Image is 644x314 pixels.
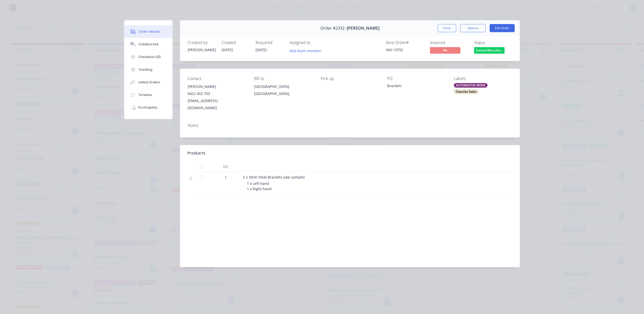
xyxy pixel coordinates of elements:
div: Created [222,40,249,45]
button: Edit Order [490,24,515,32]
span: 2 x 3mm Steel Brackets (see sample) [243,175,305,180]
div: Notes [188,123,512,128]
div: Assigned to [290,40,340,45]
div: Qty [210,161,241,171]
div: [GEOGRAPHIC_DATA], [GEOGRAPHIC_DATA], [254,83,312,97]
span: [DATE] [222,47,233,52]
span: 1 [225,174,227,180]
div: AUTOMOTIVE WORK [454,83,488,88]
button: Checklists 0/0 [124,51,172,63]
iframe: Intercom live chat [627,297,639,309]
button: Profitability [124,101,172,114]
div: Profitability [138,105,157,110]
span: Order #2332 - [320,26,347,31]
div: [GEOGRAPHIC_DATA], [GEOGRAPHIC_DATA], [254,83,312,99]
div: [PERSON_NAME] [188,83,246,90]
div: Contact [188,76,246,81]
div: Products [188,150,205,156]
button: Order details [124,25,172,38]
button: Options [460,24,486,32]
div: Tracking [138,67,152,72]
button: Collaborate [124,38,172,51]
div: Counter Sales [454,89,478,94]
button: Started Manufac... [474,47,505,55]
div: [PERSON_NAME]0422 455 703[EMAIL_ADDRESS][DOMAIN_NAME] [188,83,246,111]
div: Order details [138,29,160,34]
div: Created by [188,40,216,45]
span: No [430,47,460,53]
div: Status [474,40,512,45]
div: Bill to [254,76,312,81]
div: 0422 455 703 [188,90,246,97]
div: Checklists 0/0 [138,55,161,59]
div: Timeline [138,93,152,97]
div: Labels [454,76,512,81]
div: Invoiced [430,40,468,45]
span: Started Manufac... [474,47,505,53]
button: Linked Orders [124,76,172,89]
div: Collaborate [138,42,158,47]
span: [PERSON_NAME] [347,26,380,31]
div: Linked Orders [138,80,160,85]
button: Timeline [124,89,172,101]
button: Add team member [287,47,324,54]
div: INV-13792 [386,47,424,52]
span: [DATE] [256,47,267,52]
div: Brackets [387,83,445,90]
button: Close [438,24,456,32]
div: Xero Order # [386,40,424,45]
div: PO [387,76,445,81]
div: [EMAIL_ADDRESS][DOMAIN_NAME] [188,97,246,111]
button: Add team member [290,47,324,54]
div: Required [256,40,283,45]
div: Pick up [321,76,379,81]
div: [PERSON_NAME] [188,47,216,52]
button: Tracking [124,63,172,76]
span: 1 x Left hand 1 x Right hand [247,181,272,191]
